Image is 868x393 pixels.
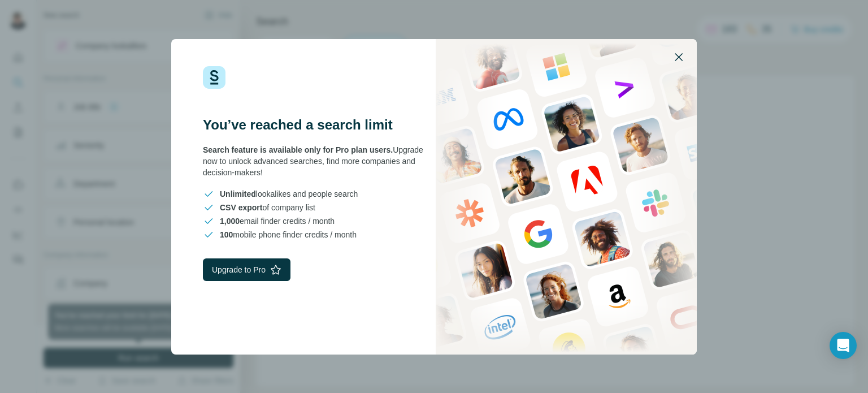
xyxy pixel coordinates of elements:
span: 1,000 [220,217,240,226]
span: Unlimited [220,189,256,198]
span: mobile phone finder credits / month [220,229,357,240]
h3: You’ve reached a search limit [203,116,434,134]
span: email finder credits / month [220,215,335,227]
button: Upgrade to Pro [203,258,290,281]
span: CSV export [220,203,262,212]
span: Search feature is available only for Pro plan users. [203,145,393,154]
div: Open Intercom Messenger [830,332,857,359]
img: Surfe Stock Photo - showing people and technologies [436,39,697,355]
span: lookalikes and people search [220,188,358,200]
div: Upgrade now to unlock advanced searches, find more companies and decision-makers! [203,144,434,178]
span: of company list [220,202,315,213]
span: 100 [220,230,233,239]
img: Surfe Logo [203,66,225,89]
